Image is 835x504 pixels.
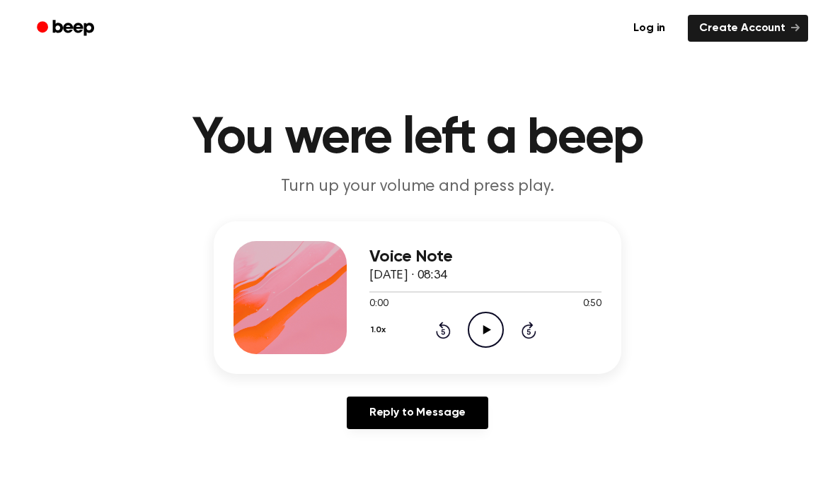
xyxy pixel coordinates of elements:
a: Beep [27,15,107,42]
a: Log in [619,12,679,45]
h1: You were left a beep [55,113,780,164]
button: 1.0x [369,318,391,342]
h3: Voice Note [369,247,601,266]
span: 0:00 [369,297,388,312]
a: Create Account [688,15,808,42]
p: Turn up your volume and press play. [146,175,689,199]
a: Reply to Message [347,397,488,429]
span: [DATE] · 08:34 [369,269,447,282]
span: 0:50 [583,297,601,312]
